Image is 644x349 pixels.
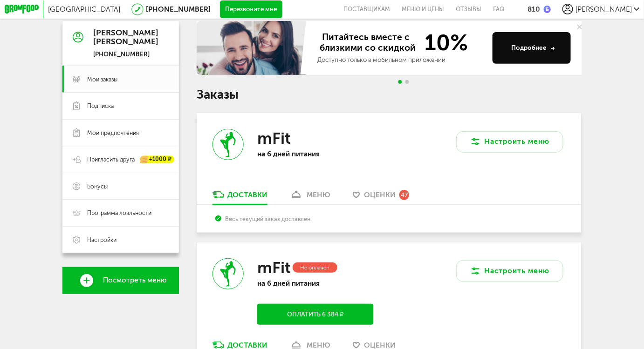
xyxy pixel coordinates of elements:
a: Мои заказы [62,66,179,93]
a: Мои предпочтения [62,120,179,147]
div: 810 [528,5,540,13]
span: Подписка [87,102,114,110]
a: Пригласить друга +1000 ₽ [62,146,179,173]
img: family-banner.579af9d.jpg [197,21,308,74]
a: Программа лояльности [62,200,179,227]
div: Подробнее [512,43,555,52]
span: Питайтесь вместе с близкими со скидкой [317,32,418,54]
span: Бонусы [87,182,108,190]
a: Настройки [62,227,179,254]
a: Бонусы [62,173,179,200]
div: Весь текущий заказ доставлен. [215,215,563,222]
span: Настройки [87,236,116,244]
div: [PERSON_NAME] [PERSON_NAME] [94,28,159,46]
span: Go to slide 2 [405,80,409,84]
a: [PHONE_NUMBER] [146,5,211,13]
img: bonus_b.cdccf46.png [544,6,551,13]
h1: Заказы [197,89,581,101]
button: Перезвоните мне [220,0,282,18]
p: на 6 дней питания [257,150,374,158]
h3: mFit [257,258,291,277]
span: [PERSON_NAME] [575,5,632,13]
span: 10% [418,32,468,54]
div: 47 [399,190,409,200]
button: Настроить меню [456,131,563,153]
span: Мои предпочтения [87,129,139,137]
div: Доступно только в мобильном приложении [317,55,485,64]
button: Настроить меню [456,260,563,282]
div: +1000 ₽ [140,156,174,163]
h3: mFit [257,129,291,148]
a: Доставки [208,190,272,204]
span: Мои заказы [87,75,117,83]
span: Оценки [364,191,396,199]
span: Программа лояльности [87,209,151,217]
a: Посмотреть меню [62,267,179,294]
button: Подробнее [493,32,571,63]
a: Подписка [62,93,179,120]
a: Оценки 47 [348,190,413,204]
div: Не оплачен [293,262,337,273]
a: меню [286,190,335,204]
div: Доставки [227,191,267,199]
span: Go to slide 1 [398,80,402,84]
span: Пригласить друга [87,155,135,163]
div: [PHONE_NUMBER] [94,50,159,58]
p: на 6 дней питания [257,279,374,288]
div: меню [307,191,330,199]
span: Посмотреть меню [103,276,167,284]
button: Оплатить 6 384 ₽ [257,304,374,325]
span: [GEOGRAPHIC_DATA] [48,5,120,13]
